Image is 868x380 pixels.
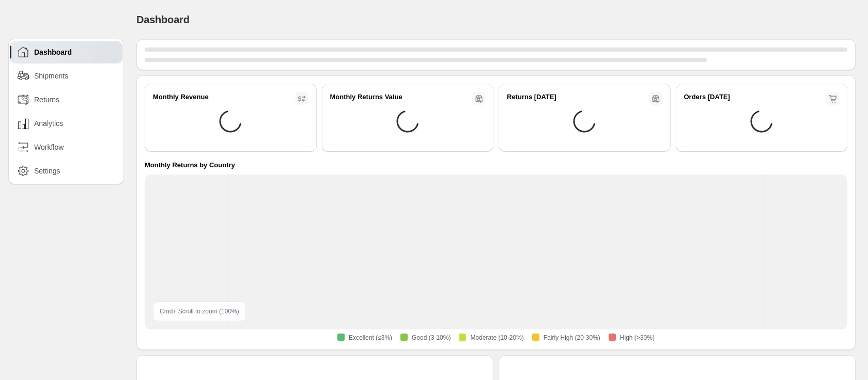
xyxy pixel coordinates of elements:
span: Returns [34,94,59,105]
span: Fairly High (20-30%) [544,334,600,342]
span: Settings [34,166,60,176]
h2: Returns [DATE] [507,92,556,102]
span: High (>30%) [620,334,655,342]
span: Workflow [34,142,64,152]
span: Good (3-10%) [412,334,451,342]
h2: Orders [DATE] [684,92,730,102]
h2: Monthly Revenue [153,92,209,102]
span: Analytics [34,118,63,129]
h4: Monthly Returns by Country [145,160,235,170]
h2: Monthly Returns Value [330,92,402,102]
span: Dashboard [34,47,72,57]
span: Excellent (≤3%) [349,334,392,342]
div: Cmd + Scroll to zoom ( 100 %) [153,302,246,321]
span: Moderate (10-20%) [470,334,523,342]
span: Shipments [34,71,68,81]
span: Dashboard [136,14,190,25]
